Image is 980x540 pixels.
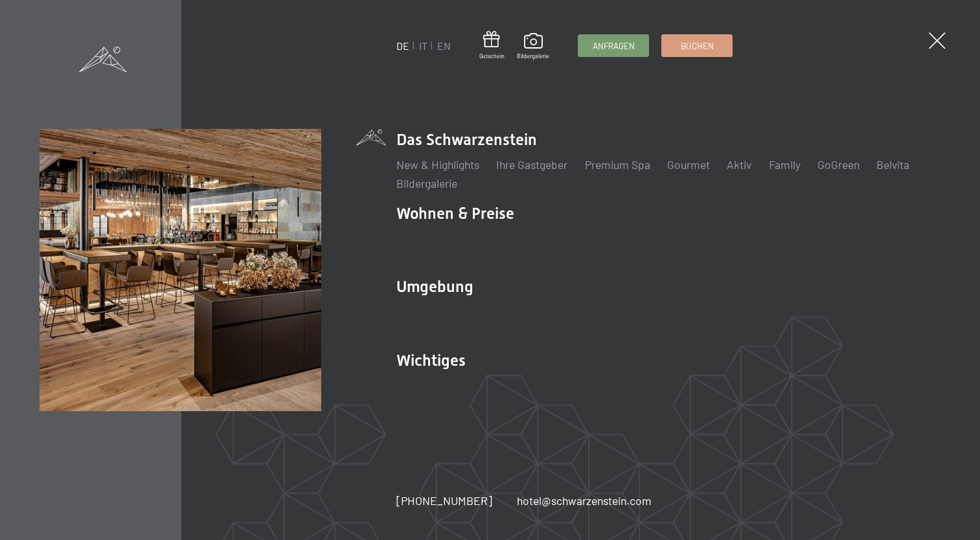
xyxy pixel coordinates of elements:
[681,40,714,52] span: Buchen
[578,35,648,56] a: Anfragen
[419,39,427,52] a: IT
[662,35,732,56] a: Buchen
[479,52,505,60] span: Gutschein
[396,493,492,509] a: [PHONE_NUMBER]
[585,157,650,172] a: Premium Spa
[517,33,549,60] a: Bildergalerie
[479,31,505,60] a: Gutschein
[517,52,549,60] span: Bildergalerie
[727,157,751,172] a: Aktiv
[396,157,479,172] a: New & Highlights
[517,493,652,509] a: hotel@schwarzenstein.com
[817,157,860,172] a: GoGreen
[40,129,322,411] img: Wellnesshotel Südtirol SCHWARZENSTEIN - Wellnessurlaub in den Alpen, Wandern und Wellness
[667,157,710,172] a: Gourmet
[437,39,451,52] a: EN
[593,40,635,52] span: Anfragen
[396,39,409,52] a: DE
[396,493,492,508] span: [PHONE_NUMBER]
[396,176,457,190] a: Bildergalerie
[496,157,567,172] a: Ihre Gastgeber
[769,157,801,172] a: Family
[876,157,909,172] a: Belvita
